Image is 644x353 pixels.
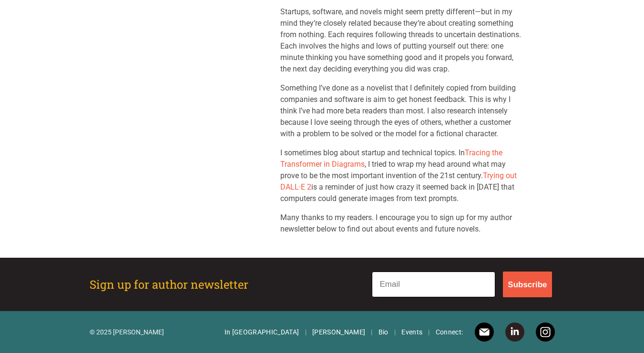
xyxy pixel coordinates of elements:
[312,327,366,337] a: [PERSON_NAME]
[280,82,524,140] p: Something I’ve done as a novelist that I definitely copied from building companies and software i...
[90,327,164,337] p: © 2025 [PERSON_NAME]
[280,6,524,75] p: Startups, software, and novels might seem pretty different—but in my mind they’re closely related...
[90,277,248,292] h2: Sign up for author newsletter
[503,272,552,297] button: Subscribe
[401,327,422,337] a: Events
[305,327,307,337] span: |
[225,327,299,337] a: In [GEOGRAPHIC_DATA]
[536,323,555,342] a: Instagram
[428,327,429,337] span: |
[372,272,496,297] input: Email
[378,327,388,337] a: Bio
[280,212,524,235] p: Many thanks to my readers. I encourage you to sign up for my author newsletter below to find out ...
[394,327,396,337] span: |
[475,323,494,342] a: Email
[280,147,524,204] p: I sometimes blog about startup and technical topics. In , I tried to wrap my head around what may...
[371,327,372,337] span: |
[505,323,524,342] a: LinkedIn
[436,327,463,337] span: Connect:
